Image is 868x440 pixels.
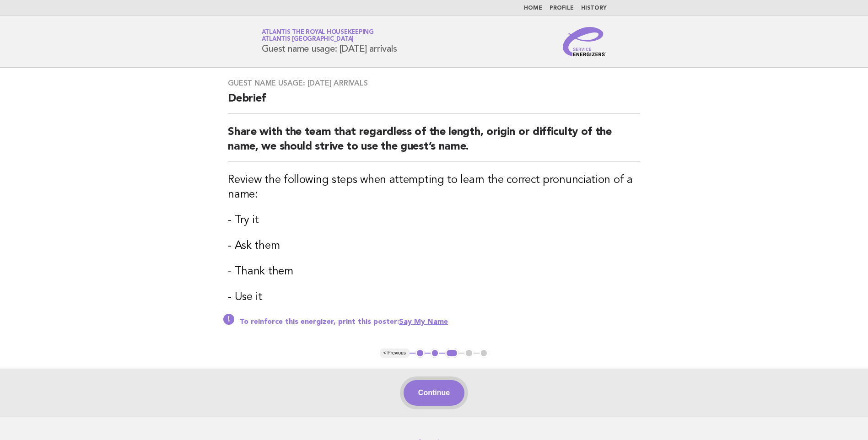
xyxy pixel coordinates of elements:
h3: - Ask them [228,239,640,253]
a: Atlantis the Royal HousekeepingAtlantis [GEOGRAPHIC_DATA] [262,29,374,42]
h3: - Try it [228,213,640,228]
button: < Previous [380,349,410,358]
a: History [581,5,607,11]
button: 2 [431,349,440,358]
h3: - Use it [228,290,640,305]
h2: Debrief [228,91,640,114]
h3: Guest name usage: [DATE] arrivals [228,79,640,88]
h1: Guest name usage: [DATE] arrivals [262,30,397,54]
img: Service Energizers [563,27,607,56]
h2: Share with the team that regardless of the length, origin or difficulty of the name, we should st... [228,125,640,162]
span: Atlantis [GEOGRAPHIC_DATA] [262,37,354,43]
a: Say My Name [399,318,448,326]
a: Profile [550,5,574,11]
a: Home [524,5,542,11]
h3: - Thank them [228,264,640,279]
button: 1 [415,349,425,358]
h3: Review the following steps when attempting to learn the correct pronunciation of a name: [228,173,640,202]
button: 3 [445,349,458,358]
p: To reinforce this energizer, print this poster: [240,317,640,327]
button: Continue [404,380,464,406]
